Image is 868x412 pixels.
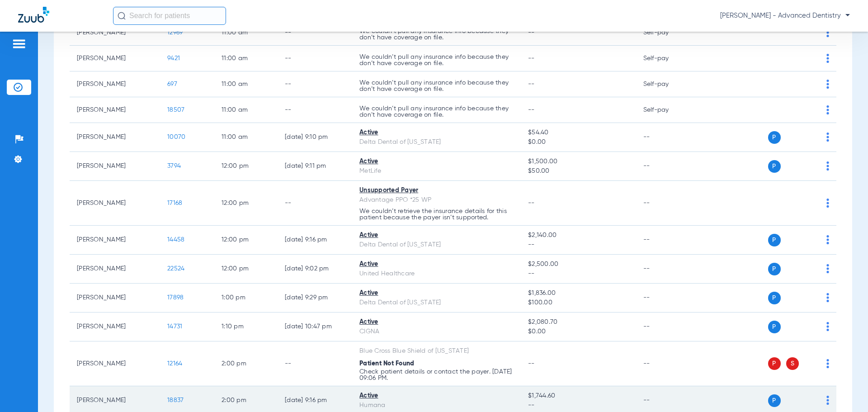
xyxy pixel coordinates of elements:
[167,107,184,113] span: 18507
[167,360,182,367] span: 12164
[70,46,160,71] td: [PERSON_NAME]
[113,7,226,25] input: Search for patients
[528,269,628,279] span: --
[70,20,160,46] td: [PERSON_NAME]
[359,128,514,137] div: Active
[720,11,850,20] span: [PERSON_NAME] - Advanced Dentistry
[826,293,829,302] img: group-dot-blue.svg
[826,80,829,89] img: group-dot-blue.svg
[636,152,697,181] td: --
[278,123,352,152] td: [DATE] 9:10 PM
[214,284,278,313] td: 1:00 PM
[359,137,514,147] div: Delta Dental of [US_STATE]
[826,359,829,368] img: group-dot-blue.svg
[70,255,160,284] td: [PERSON_NAME]
[167,81,177,87] span: 697
[528,128,628,137] span: $54.40
[359,298,514,308] div: Delta Dental of [US_STATE]
[278,152,352,181] td: [DATE] 9:11 PM
[167,237,184,243] span: 14458
[636,46,697,71] td: Self-pay
[167,163,181,169] span: 3794
[359,166,514,176] div: MetLife
[278,97,352,123] td: --
[214,20,278,46] td: 11:00 AM
[359,401,514,410] div: Humana
[214,46,278,71] td: 11:00 AM
[528,107,535,113] span: --
[528,29,535,36] span: --
[636,341,697,386] td: --
[359,54,514,66] p: We couldn’t pull any insurance info because they don’t have coverage on file.
[359,240,514,250] div: Delta Dental of [US_STATE]
[70,123,160,152] td: [PERSON_NAME]
[826,199,829,208] img: group-dot-blue.svg
[826,105,829,114] img: group-dot-blue.svg
[359,327,514,336] div: CIGNA
[359,208,514,221] p: We couldn’t retrieve the insurance details for this patient because the payer isn’t supported.
[636,20,697,46] td: Self-pay
[528,157,628,166] span: $1,500.00
[278,226,352,255] td: [DATE] 9:16 PM
[528,240,628,250] span: --
[528,231,628,240] span: $2,140.00
[528,317,628,327] span: $2,080.70
[167,134,185,140] span: 10070
[528,260,628,269] span: $2,500.00
[826,28,829,37] img: group-dot-blue.svg
[359,28,514,41] p: We couldn’t pull any insurance info because they don’t have coverage on file.
[278,313,352,341] td: [DATE] 10:47 PM
[636,313,697,341] td: --
[826,396,829,405] img: group-dot-blue.svg
[768,321,781,333] span: P
[826,54,829,63] img: group-dot-blue.svg
[359,105,514,118] p: We couldn’t pull any insurance info because they don’t have coverage on file.
[167,265,184,272] span: 22524
[636,71,697,97] td: Self-pay
[768,394,781,407] span: P
[528,137,628,147] span: $0.00
[528,360,535,367] span: --
[214,97,278,123] td: 11:00 AM
[70,152,160,181] td: [PERSON_NAME]
[214,255,278,284] td: 12:00 PM
[214,123,278,152] td: 11:00 AM
[528,81,535,87] span: --
[167,323,182,330] span: 14731
[278,71,352,97] td: --
[118,12,126,20] img: Search Icon
[826,133,829,142] img: group-dot-blue.svg
[768,234,781,246] span: P
[359,195,514,205] div: Advantage PPO *25 WP
[167,29,183,36] span: 12969
[359,186,514,195] div: Unsupported Payer
[167,294,184,301] span: 17898
[278,46,352,71] td: --
[768,160,781,173] span: P
[636,226,697,255] td: --
[70,71,160,97] td: [PERSON_NAME]
[826,264,829,273] img: group-dot-blue.svg
[636,181,697,226] td: --
[359,260,514,269] div: Active
[528,289,628,298] span: $1,836.00
[70,181,160,226] td: [PERSON_NAME]
[528,298,628,308] span: $100.00
[278,284,352,313] td: [DATE] 9:29 PM
[768,263,781,275] span: P
[18,7,49,23] img: Zuub Logo
[636,255,697,284] td: --
[768,357,781,370] span: P
[528,55,535,62] span: --
[167,55,180,62] span: 9421
[636,284,697,313] td: --
[528,391,628,401] span: $1,744.60
[359,317,514,327] div: Active
[768,292,781,304] span: P
[636,97,697,123] td: Self-pay
[359,157,514,166] div: Active
[359,391,514,401] div: Active
[359,369,514,381] p: Check patient details or contact the payer. [DATE] 09:06 PM.
[359,231,514,240] div: Active
[167,397,184,403] span: 18837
